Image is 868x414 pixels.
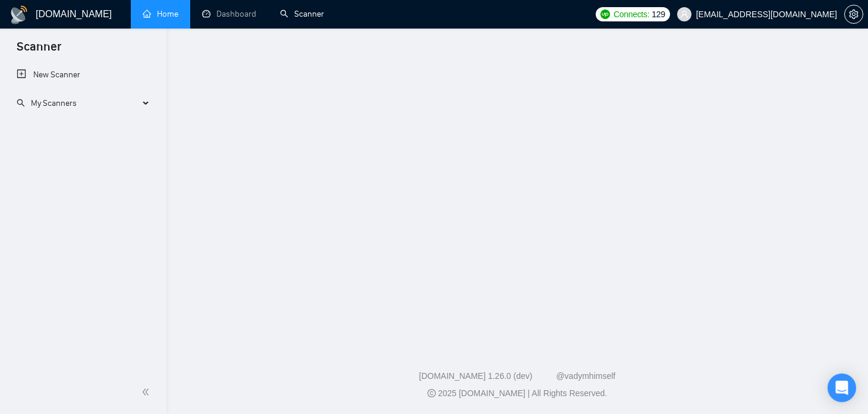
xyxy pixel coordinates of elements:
a: [DOMAIN_NAME] 1.26.0 (dev) [419,371,533,381]
div: 2025 [DOMAIN_NAME] | All Rights Reserved. [176,387,858,400]
span: My Scanners [31,98,77,108]
span: Scanner [7,38,71,63]
button: setting [844,5,863,24]
span: copyright [427,389,436,397]
div: Open Intercom Messenger [828,374,856,402]
span: 129 [652,8,665,21]
span: user [680,10,688,18]
a: @vadymhimself [556,371,615,381]
img: logo [10,5,29,24]
span: My Scanners [17,98,77,108]
span: double-left [141,386,153,398]
img: upwork-logo.png [600,10,610,19]
a: setting [844,10,863,19]
span: search [17,99,25,107]
li: New Scanner [7,63,159,87]
a: New Scanner [17,63,149,87]
span: Connects: [614,8,649,21]
span: search [280,10,288,18]
span: setting [845,10,863,19]
span: Scanner [294,9,324,19]
a: dashboardDashboard [202,9,256,19]
a: homeHome [143,9,178,19]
